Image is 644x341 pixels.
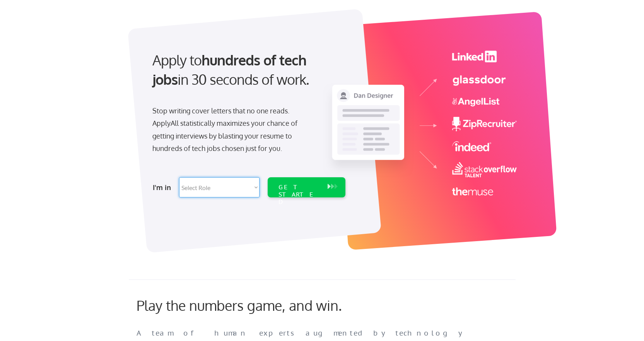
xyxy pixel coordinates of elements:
div: GET STARTED [278,183,320,206]
strong: hundreds of tech jobs [152,51,310,88]
div: Apply to in 30 seconds of work. [152,50,342,89]
div: Play the numbers game, and win. [137,297,376,314]
div: Stop writing cover letters that no one reads. ApplyAll statistically maximizes your chance of get... [152,105,311,155]
div: I'm in [153,181,174,194]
